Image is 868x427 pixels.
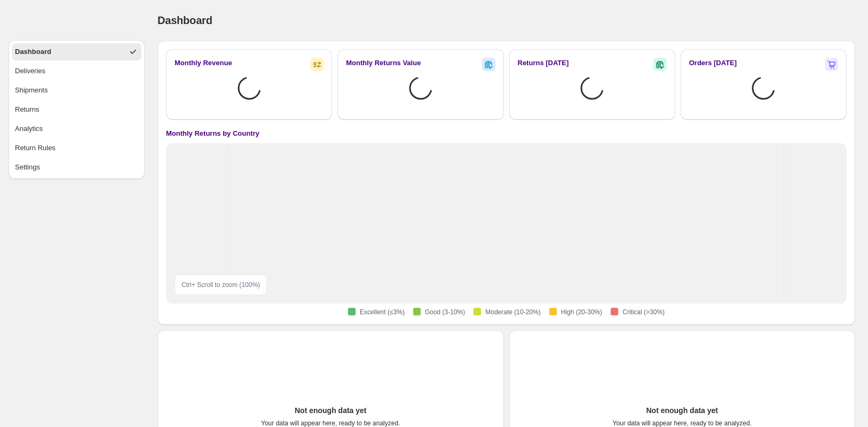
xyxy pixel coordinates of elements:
div: Analytics [15,123,43,134]
button: Return Rules [12,139,141,157]
span: Critical (>30%) [622,308,665,316]
h2: Monthly Returns Value [346,58,421,68]
div: Return Rules [15,143,56,153]
button: Returns [12,101,141,118]
div: Shipments [15,85,48,96]
span: High (20-30%) [561,308,602,316]
div: Ctrl + Scroll to zoom ( 100 %) [175,275,267,295]
h2: Monthly Revenue [175,58,232,68]
button: Settings [12,159,141,176]
h4: Monthly Returns by Country [166,128,259,139]
div: Deliveries [15,66,45,76]
button: Dashboard [12,43,141,60]
button: Shipments [12,82,141,99]
span: Moderate (10-20%) [485,308,540,316]
div: Returns [15,104,40,115]
button: Analytics [12,120,141,137]
h2: Returns [DATE] [518,58,569,68]
span: Excellent (≤3%) [360,308,405,316]
div: Dashboard [15,46,51,57]
div: Settings [15,162,40,173]
h2: Orders [DATE] [689,58,737,68]
button: Deliveries [12,63,141,80]
span: Dashboard [157,14,212,26]
span: Good (3-10%) [425,308,465,316]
